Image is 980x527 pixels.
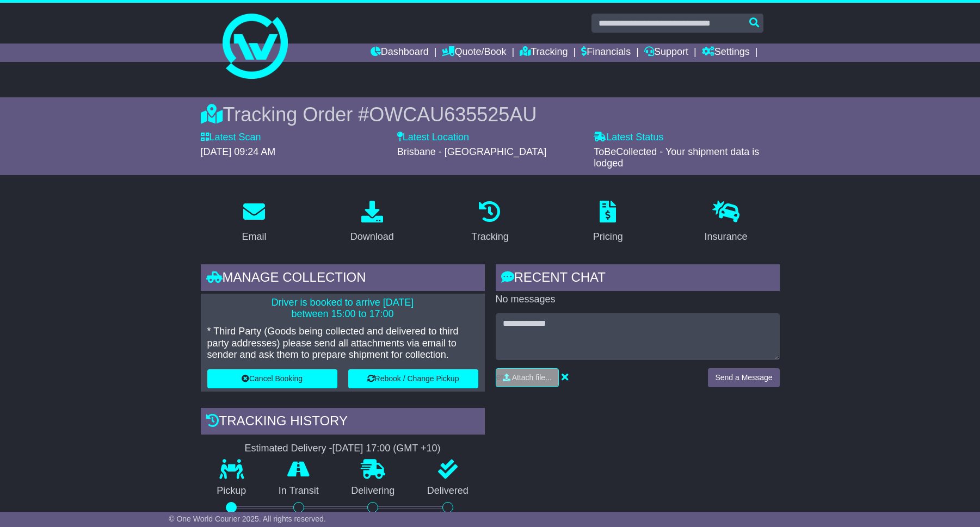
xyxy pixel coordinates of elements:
[262,485,335,497] p: In Transit
[397,146,546,157] span: Brisbane - [GEOGRAPHIC_DATA]
[594,132,663,144] label: Latest Status
[705,230,748,244] div: Insurance
[169,514,326,523] span: © One World Courier 2025. All rights reserved.
[411,485,485,497] p: Delivered
[207,297,478,320] p: Driver is booked to arrive [DATE] between 15:00 to 17:00
[520,44,568,62] a: Tracking
[201,408,485,437] div: Tracking history
[698,197,755,248] a: Insurance
[581,44,631,62] a: Financials
[348,369,478,388] button: Rebook / Change Pickup
[496,294,780,306] p: No messages
[369,103,537,126] span: OWCAU635525AU
[350,230,394,244] div: Download
[586,197,630,248] a: Pricing
[594,146,759,169] span: ToBeCollected - Your shipment data is lodged
[201,485,263,497] p: Pickup
[464,197,515,248] a: Tracking
[397,132,469,144] label: Latest Location
[471,230,508,244] div: Tracking
[201,146,276,157] span: [DATE] 09:24 AM
[343,197,401,248] a: Download
[207,326,478,361] p: * Third Party (Goods being collected and delivered to third party addresses) please send all atta...
[702,44,750,62] a: Settings
[201,443,485,455] div: Estimated Delivery -
[442,44,506,62] a: Quote/Book
[371,44,429,62] a: Dashboard
[496,264,780,294] div: RECENT CHAT
[708,368,779,387] button: Send a Message
[207,369,337,388] button: Cancel Booking
[201,132,261,144] label: Latest Scan
[235,197,273,248] a: Email
[332,443,441,455] div: [DATE] 17:00 (GMT +10)
[201,264,485,294] div: Manage collection
[644,44,688,62] a: Support
[335,485,411,497] p: Delivering
[242,230,266,244] div: Email
[593,230,623,244] div: Pricing
[201,103,780,126] div: Tracking Order #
